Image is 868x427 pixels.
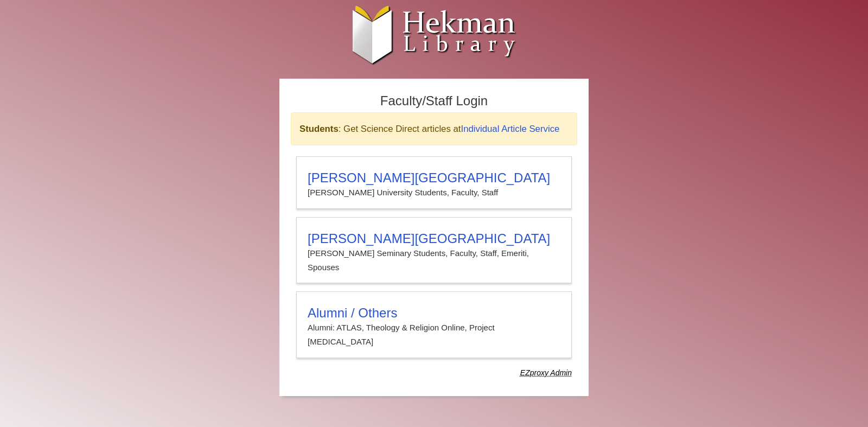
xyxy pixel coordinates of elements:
dfn: Use Alumni login [520,368,572,377]
b: Students [299,124,339,134]
div: : Get Science Direct articles at [291,112,577,145]
a: [PERSON_NAME][GEOGRAPHIC_DATA][PERSON_NAME] Seminary Students, Faculty, Staff, Emeriti, Spouses [296,217,572,284]
h2: Faculty/Staff Login [291,90,577,112]
a: Individual Article Service [461,124,560,134]
a: [PERSON_NAME][GEOGRAPHIC_DATA][PERSON_NAME] University Students, Faculty, Staff [296,156,572,208]
p: [PERSON_NAME] University Students, Faculty, Staff [308,186,560,200]
h3: [PERSON_NAME][GEOGRAPHIC_DATA] [308,231,560,246]
h3: [PERSON_NAME][GEOGRAPHIC_DATA] [308,170,560,186]
h3: Alumni / Others [308,305,560,321]
summary: Alumni / OthersAlumni: ATLAS, Theology & Religion Online, Project [MEDICAL_DATA] [308,305,560,349]
p: Alumni: ATLAS, Theology & Religion Online, Project [MEDICAL_DATA] [308,321,560,349]
p: [PERSON_NAME] Seminary Students, Faculty, Staff, Emeriti, Spouses [308,246,560,275]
